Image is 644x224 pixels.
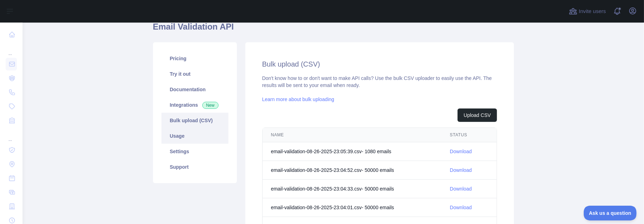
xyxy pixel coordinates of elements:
td: email-validation-08-26-2025-23:04:52.csv - 50000 email s [263,161,442,180]
td: email-validation-08-26-2025-23:04:01.csv - 50000 email s [263,198,442,217]
a: Documentation [161,82,228,97]
a: Settings [161,144,228,159]
a: Integrations New [161,97,228,113]
div: ... [6,42,17,56]
th: NAME [263,128,442,142]
td: email-validation-08-26-2025-23:05:39.csv - 1080 email s [263,142,442,161]
th: STATUS [441,128,496,142]
h1: Email Validation API [153,21,514,38]
button: Upload CSV [458,108,497,122]
a: Pricing [161,51,228,66]
h2: Bulk upload (CSV) [262,59,497,69]
a: Support [161,159,228,175]
div: ... [6,128,17,142]
a: Try it out [161,66,228,82]
a: Usage [161,128,228,144]
iframe: Toggle Customer Support [584,206,637,220]
span: New [202,102,219,109]
a: Download [450,186,472,192]
td: email-validation-08-26-2025-23:04:33.csv - 50000 email s [263,180,442,198]
a: Bulk upload (CSV) [161,113,228,128]
a: Learn more about bulk uploading [262,97,335,102]
a: Download [450,205,472,210]
button: Invite users [568,6,607,17]
a: Download [450,167,472,173]
span: Invite users [579,7,606,15]
a: Download [450,149,472,154]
